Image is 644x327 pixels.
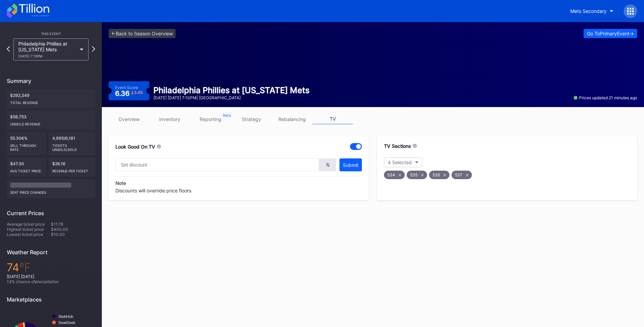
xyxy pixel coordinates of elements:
div: Marketplaces [7,296,95,303]
div: Submit [343,162,358,168]
a: reporting [190,114,231,124]
div: Prices updated 21 minutes ago [574,95,637,100]
text: SeatGeek [58,321,75,325]
a: <-Back to Season Overview [109,29,176,38]
div: 535 [407,171,427,179]
div: Philadelphia Phillies at [US_STATE] Mets [153,85,310,95]
a: overview [109,114,149,124]
div: 3.4 % [134,91,143,94]
a: strategy [231,114,272,124]
div: [DATE] [DATE] 7:10PM | [GEOGRAPHIC_DATA] [153,95,310,100]
div: This Event [7,32,95,36]
div: 534 [384,171,405,179]
button: 4 Selected [384,157,422,167]
div: Sell Through Rate [10,141,43,152]
div: seat price changes [10,188,92,194]
div: Mets Secondary [570,8,607,14]
div: Average ticket price [7,222,51,227]
div: $292,349 [7,89,95,108]
div: % [319,158,336,171]
div: Revenue per ticket [52,166,92,173]
div: $26.16 [49,158,95,176]
input: Set discount [115,158,319,171]
div: [DATE] [DATE] [7,274,95,279]
div: Go To Primary Event -> [587,31,634,36]
div: Lowest ticket price [7,232,51,237]
div: 536 [429,171,449,179]
div: Tickets Unsold/Sold [52,141,92,152]
div: $11.76 [51,222,95,227]
div: 13 % chance of precipitation [7,279,95,284]
span: ℉ [19,261,31,274]
div: $58,753 [7,111,95,130]
div: Unsold Revenue [10,119,92,126]
div: Current Prices [7,210,95,217]
button: Mets Secondary [565,5,619,17]
div: $47.30 [7,158,46,176]
div: 6.36 [115,90,143,97]
div: 4,995/6,181 [49,132,95,155]
div: Event Score [115,85,138,90]
div: Discounts will override price floors. [115,176,362,193]
div: [DATE] 7:10PM [18,54,77,58]
div: 55.306% [7,132,46,155]
div: Philadelphia Phillies at [US_STATE] Mets [18,41,77,58]
div: Look Good On TV [115,144,155,150]
div: Avg ticket price [10,166,43,173]
div: 537 [452,171,472,179]
div: Highest ticket price [7,227,51,232]
div: Summary [7,78,95,84]
button: Submit [339,158,362,171]
div: Total Revenue [10,98,92,105]
a: rebalancing [272,114,312,124]
div: Weather Report [7,249,95,256]
button: Go ToPrimaryEvent-> [584,29,637,38]
div: Note [115,180,362,186]
div: $400.00 [51,227,95,232]
a: inventory [149,114,190,124]
div: 4 Selected [388,159,412,165]
div: $10.00 [51,232,95,237]
div: 74 [7,261,95,274]
text: StubHub [58,314,73,319]
div: TV Sections [384,143,411,149]
a: TV [312,114,353,124]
